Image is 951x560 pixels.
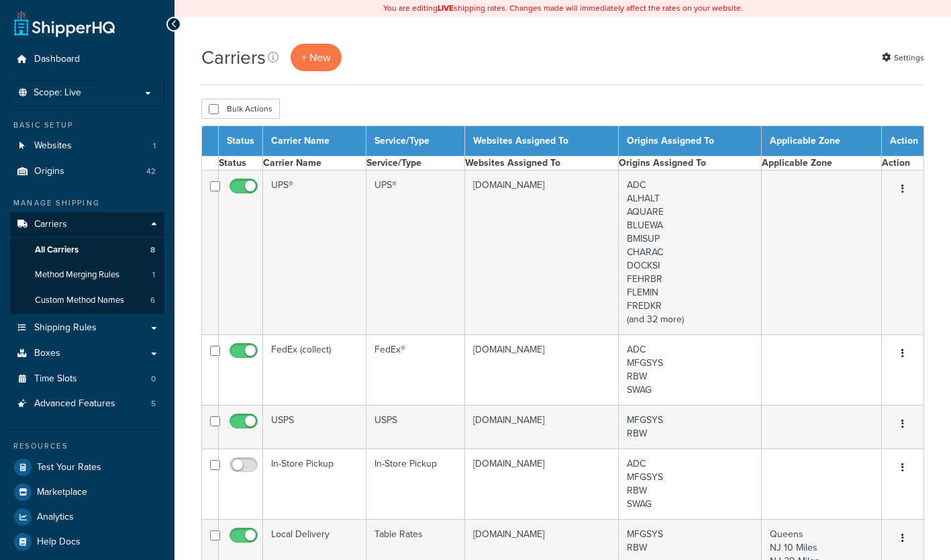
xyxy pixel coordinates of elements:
[10,263,164,287] a: Method Merging Rules 1
[10,212,164,237] a: Carriers
[619,171,762,335] td: ADC ALHALT AQUARE BLUEWA BMISUP CHARAC DOCKSI FEHRBR FLEMIN FREDKR (and 32 more)
[10,367,164,391] a: Time Slots 0
[10,288,164,313] li: Custom Method Names
[10,159,164,184] a: Origins 42
[34,373,77,385] span: Time Slots
[34,348,60,359] span: Boxes
[10,455,164,479] a: Test Your Rates
[34,87,81,99] span: Scope: Live
[35,269,119,281] span: Method Merging Rules
[291,44,342,71] a: + New
[619,156,762,171] th: Origins Assigned To
[10,391,164,416] li: Advanced Features
[882,48,924,67] a: Settings
[762,126,882,156] th: Applicable Zone
[263,156,366,171] th: Carrier Name
[10,440,164,452] div: Resources
[34,140,72,152] span: Websites
[10,316,164,340] a: Shipping Rules
[366,335,464,406] td: FedEx®
[10,288,164,313] a: Custom Method Names 6
[619,126,762,156] th: Origins Assigned To
[464,335,618,406] td: [DOMAIN_NAME]
[37,512,74,523] span: Analytics
[10,47,164,72] a: Dashboard
[152,269,155,281] span: 1
[263,449,366,520] td: In-Store Pickup
[14,10,115,37] a: ShipperHQ Home
[34,54,80,65] span: Dashboard
[151,373,156,385] span: 0
[201,44,266,71] h1: Carriers
[10,391,164,416] a: Advanced Features 5
[366,126,464,156] th: Service/Type
[619,449,762,520] td: ADC MFGSYS RBW SWAG
[150,295,155,306] span: 6
[263,335,366,406] td: FedEx (collect)
[10,238,164,263] a: All Carriers 8
[263,126,366,156] th: Carrier Name
[10,212,164,314] li: Carriers
[34,322,97,334] span: Shipping Rules
[619,335,762,406] td: ADC MFGSYS RBW SWAG
[37,462,101,473] span: Test Your Rates
[35,295,124,306] span: Custom Method Names
[366,406,464,449] td: USPS
[464,171,618,335] td: [DOMAIN_NAME]
[438,2,454,14] b: LIVE
[464,406,618,449] td: [DOMAIN_NAME]
[10,341,164,366] a: Boxes
[219,126,263,156] th: Status
[146,166,156,177] span: 42
[366,171,464,335] td: UPS®
[263,171,366,335] td: UPS®
[10,159,164,184] li: Origins
[10,530,164,554] a: Help Docs
[10,120,164,131] div: Basic Setup
[464,449,618,520] td: [DOMAIN_NAME]
[37,536,81,548] span: Help Docs
[35,244,79,256] span: All Carriers
[153,140,156,152] span: 1
[34,219,67,230] span: Carriers
[10,134,164,158] li: Websites
[10,263,164,287] li: Method Merging Rules
[366,449,464,520] td: In-Store Pickup
[10,505,164,529] a: Analytics
[882,126,924,156] th: Action
[37,487,87,498] span: Marketplace
[762,156,882,171] th: Applicable Zone
[10,367,164,391] li: Time Slots
[34,398,115,410] span: Advanced Features
[10,238,164,263] li: All Carriers
[619,406,762,449] td: MFGSYS RBW
[10,480,164,504] a: Marketplace
[882,156,924,171] th: Action
[219,156,263,171] th: Status
[464,156,618,171] th: Websites Assigned To
[10,197,164,209] div: Manage Shipping
[151,398,156,410] span: 5
[464,126,618,156] th: Websites Assigned To
[10,134,164,158] a: Websites 1
[150,244,155,256] span: 8
[34,166,64,177] span: Origins
[366,156,464,171] th: Service/Type
[263,406,366,449] td: USPS
[201,99,280,119] button: Bulk Actions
